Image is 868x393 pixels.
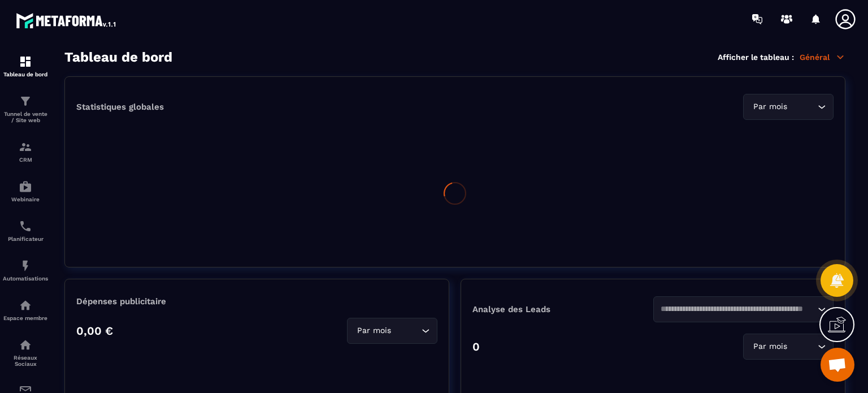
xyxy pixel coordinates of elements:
[3,211,48,251] a: schedulerschedulerPlanificateur
[347,318,437,344] div: Search for option
[3,111,48,123] p: Tunnel de vente / Site web
[789,101,815,113] input: Search for option
[19,180,32,193] img: automations
[76,324,113,338] p: 0,00 €
[19,55,32,68] img: formation
[19,94,32,108] img: formation
[3,315,48,321] p: Espace membre
[661,303,815,316] input: Search for option
[16,10,118,31] img: logo
[472,340,480,353] p: 0
[800,52,845,62] p: Général
[3,157,48,163] p: CRM
[3,275,48,282] p: Automatisations
[718,53,794,62] p: Afficher le tableau :
[3,132,48,171] a: formationformationCRM
[76,102,164,112] p: Statistiques globales
[3,236,48,242] p: Planificateur
[3,251,48,290] a: automationsautomationsAutomatisations
[393,325,419,337] input: Search for option
[19,259,32,273] img: automations
[3,290,48,330] a: automationsautomationsEspace membre
[19,338,32,352] img: social-network
[19,140,32,154] img: formation
[653,296,834,322] div: Search for option
[3,171,48,211] a: automationsautomationsWebinaire
[76,296,437,306] p: Dépenses publicitaire
[3,46,48,86] a: formationformationTableau de bord
[3,355,48,367] p: Réseaux Sociaux
[821,348,854,382] a: Ouvrir le chat
[743,334,834,360] div: Search for option
[354,325,393,337] span: Par mois
[750,340,789,353] span: Par mois
[743,94,834,120] div: Search for option
[472,304,653,314] p: Analyse des Leads
[3,86,48,132] a: formationformationTunnel de vente / Site web
[64,49,172,65] h3: Tableau de bord
[19,299,32,312] img: automations
[3,196,48,202] p: Webinaire
[3,71,48,77] p: Tableau de bord
[789,340,815,353] input: Search for option
[750,101,789,113] span: Par mois
[19,219,32,233] img: scheduler
[3,330,48,375] a: social-networksocial-networkRéseaux Sociaux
